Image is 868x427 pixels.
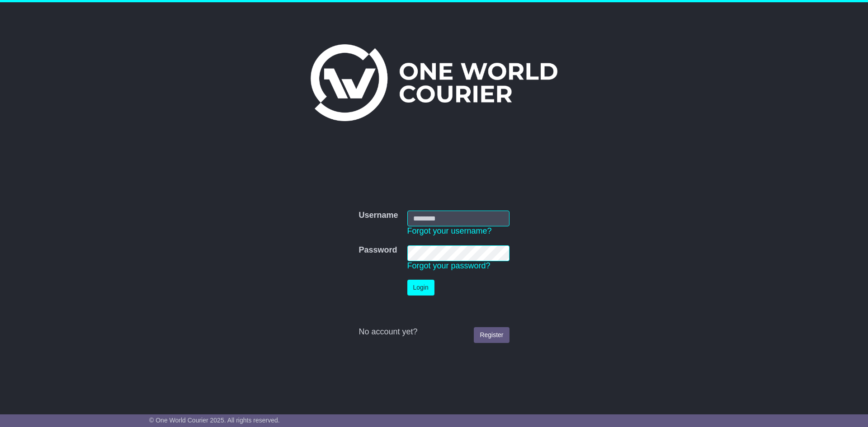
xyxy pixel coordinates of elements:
a: Forgot your password? [407,261,491,270]
a: Forgot your username? [407,226,492,235]
div: No account yet? [359,327,509,337]
img: One World [311,44,557,121]
label: Username [359,211,398,221]
span: © One World Courier 2025. All rights reserved. [149,417,280,424]
a: Register [474,327,509,343]
button: Login [407,280,434,296]
label: Password [359,245,397,255]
